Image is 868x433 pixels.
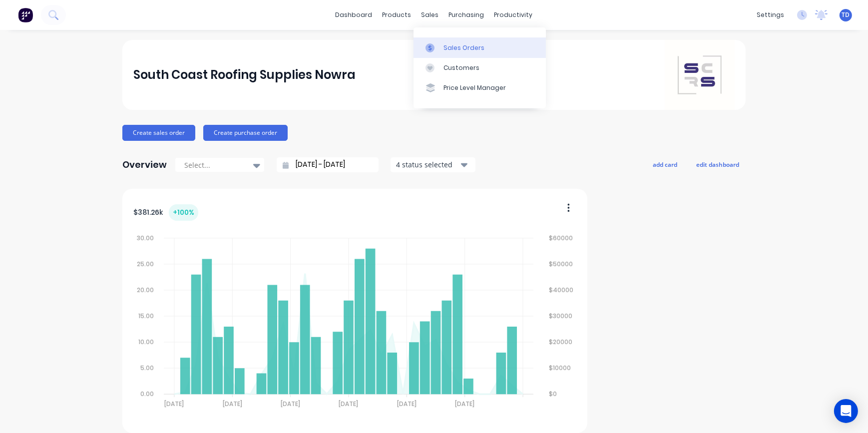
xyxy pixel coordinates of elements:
div: purchasing [444,7,489,22]
div: South Coast Roofing Supplies Nowra [133,65,356,85]
div: $ 381.26k [133,204,198,221]
button: Create sales order [122,125,195,141]
div: productivity [489,7,538,22]
tspan: $50000 [549,260,573,268]
img: South Coast Roofing Supplies Nowra [665,40,735,110]
tspan: [DATE] [164,400,184,409]
button: Create purchase order [203,125,288,141]
tspan: [DATE] [223,400,242,409]
div: + 100 % [169,204,198,221]
tspan: [DATE] [281,400,300,409]
tspan: 15.00 [138,312,154,320]
div: sales [417,7,444,22]
img: Factory [18,7,33,22]
tspan: $40000 [549,286,574,294]
button: add card [646,158,684,171]
a: Customers [414,58,546,78]
tspan: 25.00 [137,260,154,268]
tspan: 0.00 [140,390,154,399]
a: dashboard [331,7,378,22]
tspan: [DATE] [397,400,417,409]
div: Open Intercom Messenger [834,399,858,423]
button: 4 status selected [391,157,475,172]
a: Sales Orders [414,37,546,57]
tspan: $10000 [549,364,571,372]
div: settings [752,7,789,22]
tspan: 5.00 [140,364,154,372]
tspan: [DATE] [455,400,475,409]
div: Sales Orders [443,43,484,52]
div: Price Level Manager [443,83,506,92]
tspan: $30000 [549,312,573,320]
tspan: $0 [549,390,557,399]
tspan: 10.00 [138,338,154,346]
div: Customers [443,63,479,72]
div: Overview [122,155,167,175]
tspan: [DATE] [339,400,359,409]
tspan: 20.00 [137,286,154,294]
tspan: 30.00 [137,234,154,242]
tspan: $60000 [549,234,573,242]
div: 4 status selected [396,159,459,170]
div: products [378,7,417,22]
button: edit dashboard [690,158,746,171]
span: TD [842,10,850,19]
tspan: $20000 [549,338,573,346]
a: Price Level Manager [414,78,546,98]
